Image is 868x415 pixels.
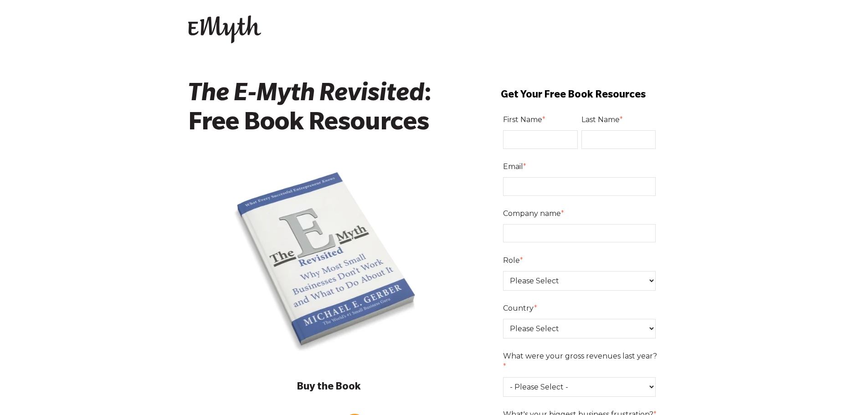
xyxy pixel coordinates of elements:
span: Company name [503,209,561,218]
iframe: Chat Widget [822,371,868,415]
span: What were your gross revenues last year? [503,352,657,360]
span: Last Name [581,115,620,124]
h3: Buy the Book [188,381,470,395]
h3: Get Your Free Book Resources [483,89,680,103]
span: Role [503,256,520,265]
img: EMR [216,157,442,364]
span: First Name [503,115,542,124]
img: EMyth [188,15,261,44]
span: Email [503,162,523,171]
em: The E-Myth Revisited [188,82,424,110]
span: Country [503,304,534,313]
h2: : Free Book Resources [188,82,470,140]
